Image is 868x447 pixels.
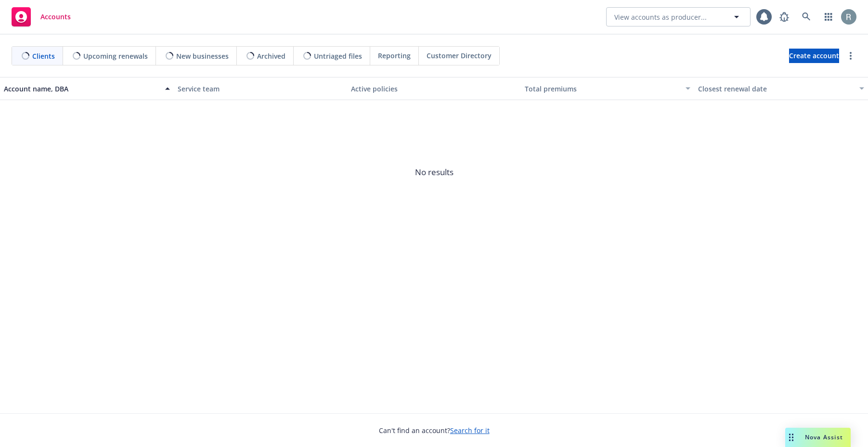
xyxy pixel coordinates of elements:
[805,433,843,441] span: Nova Assist
[789,47,839,65] span: Create account
[174,77,348,100] button: Service team
[257,51,285,61] span: Archived
[8,3,75,30] a: Accounts
[32,51,55,61] span: Clients
[525,84,680,94] div: Total premiums
[378,51,411,61] span: Reporting
[789,49,839,63] a: Create account
[427,51,492,61] span: Customer Directory
[785,428,797,447] div: Drag to move
[606,7,751,26] button: View accounts as producer...
[176,51,229,61] span: New businesses
[351,84,517,94] div: Active policies
[379,425,490,435] span: Can't find an account?
[698,84,854,94] div: Closest renewal date
[4,84,159,94] div: Account name, DBA
[614,12,707,22] span: View accounts as producer...
[450,426,490,435] a: Search for it
[521,77,695,100] button: Total premiums
[178,84,344,94] div: Service team
[40,13,71,21] span: Accounts
[347,77,521,100] button: Active policies
[797,7,816,26] a: Search
[83,51,148,61] span: Upcoming renewals
[841,9,856,25] img: photo
[785,428,851,447] button: Nova Assist
[845,50,856,62] a: more
[775,7,794,26] a: Report a Bug
[819,7,838,26] a: Switch app
[314,51,362,61] span: Untriaged files
[694,77,868,100] button: Closest renewal date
